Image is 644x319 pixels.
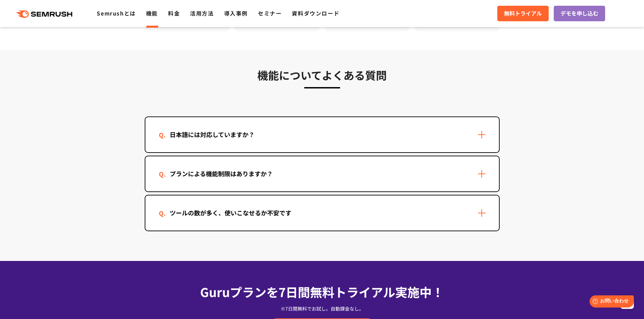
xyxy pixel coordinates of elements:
div: Guruプランを7日間 [145,283,500,301]
span: 無料トライアル [504,9,542,18]
a: セミナー [258,9,282,17]
a: 機能 [146,9,158,17]
div: ツールの数が多く、使いこなせるか不安です [159,208,302,218]
div: 日本語には対応していますか？ [159,130,265,139]
span: 無料トライアル実施中！ [310,283,444,300]
div: プランによる機能制限はありますか？ [159,169,284,179]
span: デモを申し込む [560,9,598,18]
iframe: Help widget launcher [584,293,637,312]
a: デモを申し込む [554,6,605,21]
div: ※7日間無料でお試し。自動課金なし。 [145,305,500,312]
a: 導入事例 [224,9,248,17]
a: Semrushとは [97,9,136,17]
h3: 機能についてよくある質問 [145,67,500,83]
a: 無料トライアル [497,6,549,21]
a: 活用方法 [190,9,214,17]
a: 料金 [168,9,180,17]
a: 資料ダウンロード [292,9,339,17]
